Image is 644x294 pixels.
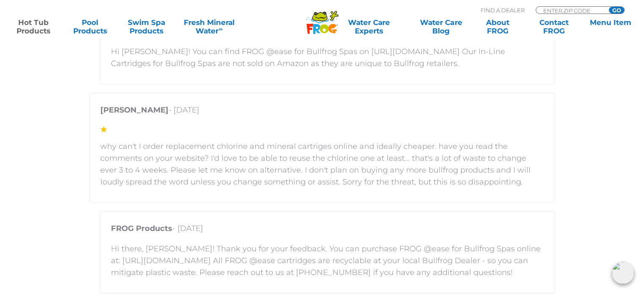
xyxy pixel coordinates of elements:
p: Hi [PERSON_NAME]! You can find FROG @ease for Bullfrog Spas on [URL][DOMAIN_NAME] Our In-Line Car... [111,46,544,69]
a: Swim SpaProducts [122,18,171,35]
a: Fresh MineralWater∞ [178,18,240,35]
a: AboutFROG [473,18,522,35]
p: - [DATE] [111,223,544,239]
a: Water CareExperts [328,18,410,35]
a: ContactFROG [529,18,579,35]
a: Menu Item [585,18,635,35]
img: openIcon [612,262,634,284]
a: Hot TubProducts [8,18,58,35]
input: GO [609,7,624,14]
strong: [PERSON_NAME] [100,105,169,115]
a: Water CareBlog [416,18,466,35]
p: - [DATE] [100,104,544,120]
a: PoolProducts [65,18,115,35]
p: why can't I order replacement chlorine and mineral cartriges online and ideally cheaper. have you... [100,140,544,188]
sup: ∞ [218,26,222,32]
input: Zip Code Form [542,7,600,14]
p: Hi there, [PERSON_NAME]! Thank you for your feedback. You can purchase FROG @ease for Bullfrog Sp... [111,243,544,278]
p: Find A Dealer [481,6,525,14]
strong: FROG Products [111,224,172,233]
